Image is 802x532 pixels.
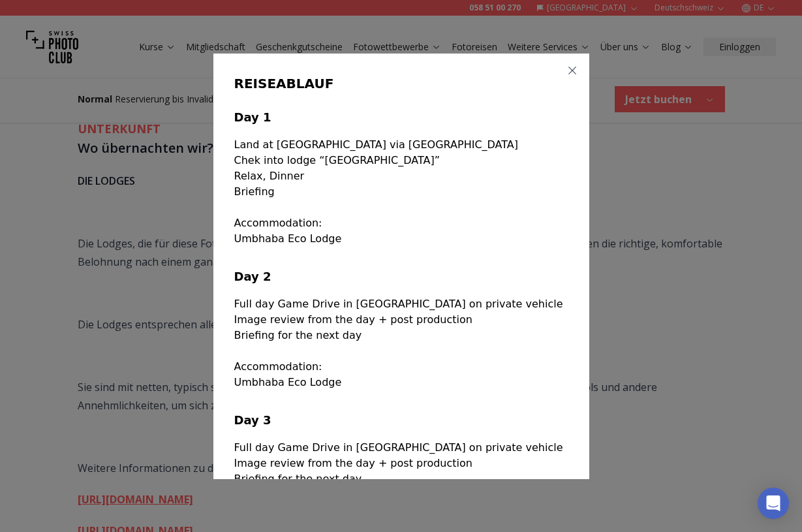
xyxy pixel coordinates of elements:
[234,268,568,286] h4: Day 2
[234,168,568,184] p: Relax, Dinner
[234,471,568,487] p: Briefing for the next day
[234,137,568,153] p: Land at [GEOGRAPHIC_DATA] via [GEOGRAPHIC_DATA]
[234,153,568,168] p: Chek into lodge “[GEOGRAPHIC_DATA]”
[234,411,568,430] h4: Day 3
[234,328,568,343] p: Briefing for the next day
[234,215,568,231] p: Accommodation:
[234,312,568,328] p: Image review from the day + post production
[234,74,568,93] h3: REISEABLAUF
[234,375,568,390] p: Umbhaba Eco Lodge
[234,108,568,127] h4: Day 1
[234,456,568,471] p: Image review from the day + post production
[234,296,568,312] p: Full day Game Drive in [GEOGRAPHIC_DATA] on private vehicle
[234,359,568,375] p: Accommodation:
[234,440,568,456] p: Full day Game Drive in [GEOGRAPHIC_DATA] on private vehicle
[234,231,568,247] p: Umbhaba Eco Lodge
[234,184,568,200] p: Briefing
